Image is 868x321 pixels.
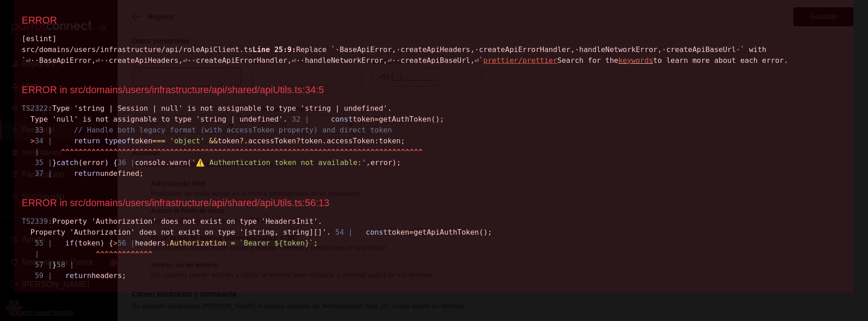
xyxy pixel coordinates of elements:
[335,147,340,156] span: ^
[401,147,406,156] span: ^
[222,147,226,156] span: ^
[244,137,248,145] span: .
[148,250,152,258] span: ^
[170,147,175,156] span: ^
[118,239,135,247] span: 56 |
[362,147,366,156] span: ^
[170,239,226,247] span: Authorization
[192,158,366,167] span: '⚠️ Authentication token not available:'
[248,147,253,156] span: ^
[205,147,209,156] span: ^
[104,147,109,156] span: ^
[279,147,283,156] span: ^
[401,137,405,145] span: ;
[131,250,135,258] span: ^
[179,147,183,156] span: ^
[22,197,846,209] div: ERROR in src/domains/users/infrastructure/api/shared/apiUtils.ts:56:13
[187,147,192,156] span: ^
[113,250,118,258] span: ^
[296,147,301,156] span: ^
[253,45,296,54] span: Line 25:9:
[144,250,148,258] span: ^
[109,147,113,156] span: ^
[366,158,371,167] span: ,
[370,147,375,156] span: ^
[292,147,297,156] span: ^
[139,250,144,258] span: ^
[340,147,344,156] span: ^
[383,147,388,156] span: ^
[118,147,122,156] span: ^
[283,147,288,156] span: ^
[366,228,387,236] span: const
[65,147,70,156] span: ^
[296,137,301,145] span: ?
[349,147,353,156] span: ^
[313,239,318,247] span: ;
[65,239,74,247] span: if
[35,147,39,156] span: |
[274,147,279,156] span: ^
[396,158,401,167] span: ;
[30,137,35,145] span: >
[231,239,235,247] span: =
[192,147,196,156] span: ^
[261,147,266,156] span: ^
[109,250,113,258] span: ^
[392,147,396,156] span: ^
[122,271,127,280] span: ;
[270,147,274,156] span: ^
[22,115,444,178] span: token getAuthToken() token token accessToken token accessToken token } (error) { console warn( er...
[240,147,244,156] span: ^
[410,147,414,156] span: ^
[118,250,122,258] span: ^
[22,33,846,66] div: [eslint] src/domains/users/infrastructure/api/roleApiClient.ts Replace `·BaseApiError,·createApiH...
[240,239,314,247] span: `Bearer ${token}`
[104,250,109,258] span: ^
[374,137,379,145] span: :
[152,147,157,156] span: ^
[357,147,362,156] span: ^
[22,103,846,179] div: Type 'string | Session | null' is not assignable to type 'string | undefined'. Type 'null' is not...
[213,147,218,156] span: ^
[57,158,78,167] span: catch
[483,56,557,65] u: prettier/prettier
[240,137,244,145] span: ?
[126,147,131,156] span: ^
[200,147,205,156] span: ^
[318,147,323,156] span: ^
[57,260,74,269] span: 58 |
[35,169,52,178] span: 37 |
[22,217,52,226] span: TS2339:
[375,147,379,156] span: ^
[165,158,170,167] span: .
[22,14,846,26] div: ERROR
[226,147,231,156] span: ^
[409,228,414,236] span: =
[74,137,100,145] span: return
[196,147,201,156] span: ^
[170,137,205,145] span: 'object'
[22,228,492,280] span: token getApiAuthToken() (token) { headers } headers
[152,137,165,145] span: ===
[35,239,52,247] span: 55 |
[322,147,327,156] span: ^
[379,147,383,156] span: ^
[165,239,170,247] span: .
[22,84,846,96] div: ERROR in src/domains/users/infrastructure/api/shared/apiUtils.ts:34:5
[100,250,104,258] span: ^
[135,147,140,156] span: ^
[74,126,392,134] span: // Handle both legacy format (with accessToken property) and direct token
[161,147,165,156] span: ^
[183,147,188,156] span: ^
[35,137,52,145] span: 34 |
[257,147,262,156] span: ^
[78,147,83,156] span: ^
[405,147,410,156] span: ^
[35,271,52,280] span: 59 |
[70,147,74,156] span: ^
[374,115,379,123] span: =
[209,147,214,156] span: ^
[83,147,87,156] span: ^
[157,147,161,156] span: ^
